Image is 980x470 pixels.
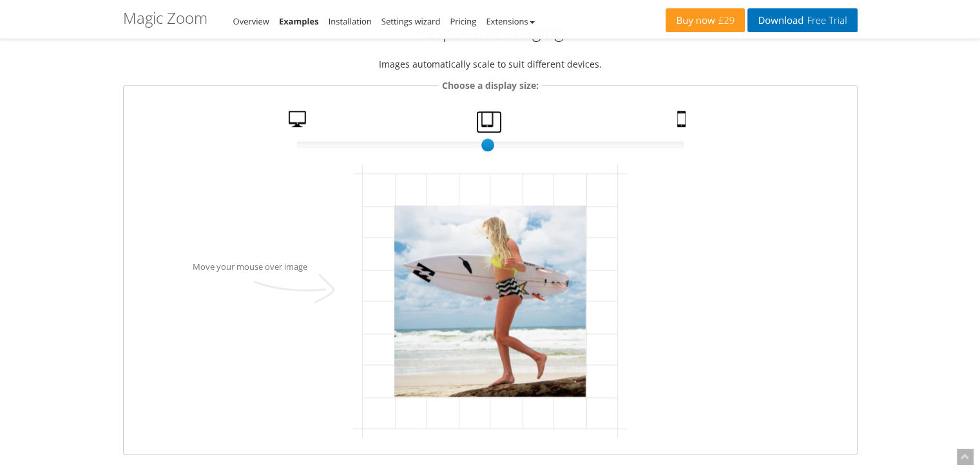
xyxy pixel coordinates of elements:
[279,15,319,27] a: Examples
[486,15,534,27] a: Extensions
[439,78,542,93] legend: Choose a display size:
[672,111,694,133] a: Mobile
[229,265,336,310] img: Magic Zoom - Examples
[715,15,735,26] span: £29
[747,8,857,32] a: DownloadFree Trial
[666,8,745,32] a: Buy now£29
[123,10,207,26] h1: Magic Zoom
[329,15,372,27] a: Installation
[476,111,502,133] a: Tablet
[803,15,847,26] span: Free Trial
[283,111,314,133] a: Desktop
[233,15,269,27] a: Overview
[123,57,858,71] p: Images automatically scale to suit different devices.
[450,15,476,27] a: Pricing
[160,262,340,310] div: Move your mouse over image
[381,15,441,27] a: Settings wizard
